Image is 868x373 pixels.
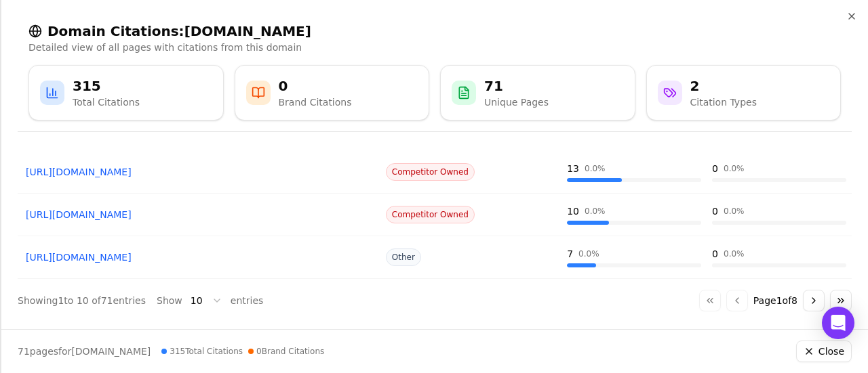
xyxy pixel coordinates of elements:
[37,79,47,89] img: tab_domain_overview_orange.svg
[150,80,229,89] div: Keywords by Traffic
[724,248,745,259] div: 0.0 %
[724,206,745,217] div: 0.0 %
[753,294,797,307] span: Page 1 of 8
[26,165,372,179] a: [URL][DOMAIN_NAME]
[248,346,324,357] span: 0 Brand Citations
[578,248,599,259] div: 0.0 %
[71,346,151,357] span: [DOMAIN_NAME]
[28,22,841,41] h2: Domain Citations: [DOMAIN_NAME]
[161,346,243,357] span: 315 Total Citations
[279,76,352,95] div: 0
[52,80,121,89] div: Domain Overview
[279,95,352,109] div: Brand Citations
[386,206,475,223] span: Competitor Owned
[386,248,421,266] span: Other
[73,95,140,109] div: Total Citations
[18,294,146,307] div: Showing 1 to 10 of 71 entries
[484,76,549,95] div: 71
[796,341,852,362] button: Close
[26,208,372,221] a: [URL][DOMAIN_NAME]
[484,95,549,109] div: Unique Pages
[585,206,606,217] div: 0.0 %
[690,95,757,109] div: Citation Types
[26,250,372,264] a: [URL][DOMAIN_NAME]
[567,204,579,218] div: 10
[157,294,182,307] span: Show
[231,294,264,307] span: entries
[690,76,757,95] div: 2
[22,22,33,32] img: logo_orange.svg
[386,163,475,181] span: Competitor Owned
[135,79,146,89] img: tab_keywords_by_traffic_grey.svg
[712,162,718,175] div: 0
[28,41,841,54] p: Detailed view of all pages with citations from this domain
[18,346,30,357] span: 71
[73,76,140,95] div: 315
[712,204,718,218] div: 0
[724,163,745,174] div: 0.0 %
[35,35,96,46] div: Domain: [URL]
[38,22,66,32] div: v 4.0.25
[567,247,573,261] div: 7
[567,162,579,175] div: 13
[18,345,151,358] p: page s for
[585,163,606,174] div: 0.0 %
[712,247,718,261] div: 0
[22,35,33,46] img: website_grey.svg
